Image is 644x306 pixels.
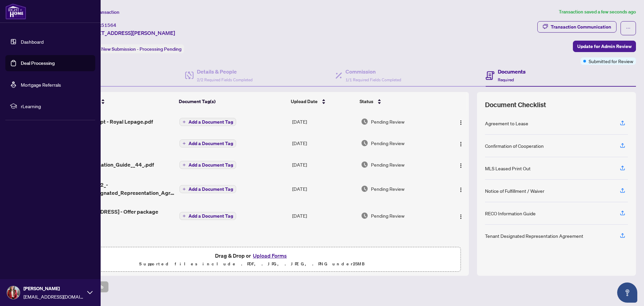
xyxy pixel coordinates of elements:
[458,187,464,192] img: Logo
[498,77,514,82] span: Required
[361,118,368,125] img: Document Status
[215,251,289,260] span: Drag & Drop or
[21,39,44,45] a: Dashboard
[101,46,181,52] span: New Submission - Processing Pending
[68,181,174,197] span: _Ontario__372_-_Tenant_Designated_Representation_Agreement_-_Authority_for_Lease_or_Purchase__33_...
[197,77,253,82] span: 2/2 Required Fields Completed
[68,161,154,169] span: RECO_Information_Guide__44_.pdf
[485,142,544,149] div: Confirmation of Cooperation
[179,212,236,220] button: Add a Document Tag
[345,68,401,76] h4: Commission
[455,183,466,194] button: Logo
[589,57,633,65] span: Submitted for Review
[101,22,116,28] span: 51564
[485,232,583,239] div: Tenant Designated Representation Agreement
[455,116,466,127] button: Logo
[361,139,368,147] img: Document Status
[179,212,236,220] button: Add a Document Tag
[485,165,531,172] div: MLS Leased Print Out
[182,214,186,218] span: plus
[371,118,405,125] span: Pending Review
[371,185,405,192] span: Pending Review
[179,161,236,169] button: Add a Document Tag
[179,185,236,193] button: Add a Document Tag
[179,161,236,169] button: Add a Document Tag
[485,100,546,110] span: Document Checklist
[458,120,464,125] img: Logo
[573,41,636,52] button: Update for Admin Review
[197,68,253,76] h4: Details & People
[43,247,461,272] span: Drag & Drop orUpload FormsSupported files include .PDF, .JPG, .JPEG, .PNG under25MB
[68,118,153,126] span: Deposit receipt - Royal Lepage.pdf
[357,92,443,111] th: Status
[458,163,464,168] img: Logo
[455,159,466,170] button: Logo
[189,187,233,191] span: Add a Document Tag
[251,251,289,260] button: Upload Forms
[21,60,55,66] a: Deal Processing
[345,77,401,82] span: 1/1 Required Fields Completed
[83,44,184,53] div: Status:
[83,29,175,37] span: [STREET_ADDRESS][PERSON_NAME]
[485,187,544,194] div: Notice of Fulfillment / Waiver
[189,120,233,124] span: Add a Document Tag
[361,161,368,168] img: Document Status
[537,21,616,33] button: Transaction Communication
[84,9,119,15] span: View Transaction
[458,214,464,219] img: Logo
[289,132,359,154] td: [DATE]
[577,41,632,52] span: Update for Admin Review
[289,175,359,202] td: [DATE]
[23,293,84,300] span: [EMAIL_ADDRESS][DOMAIN_NAME]
[291,98,318,105] span: Upload Date
[189,163,233,167] span: Add a Document Tag
[289,154,359,175] td: [DATE]
[361,212,368,219] img: Document Status
[179,185,236,193] button: Add a Document Tag
[551,21,611,32] div: Transaction Communication
[179,118,236,126] button: Add a Document Tag
[289,111,359,132] td: [DATE]
[498,68,526,76] h4: Documents
[371,139,405,147] span: Pending Review
[179,118,236,126] button: Add a Document Tag
[182,187,186,191] span: plus
[68,208,174,224] span: [STREET_ADDRESS] - Offer package signed.pdf
[47,260,457,268] p: Supported files include .PDF, .JPG, .JPEG, .PNG under 25 MB
[21,102,91,110] span: rLearning
[360,98,373,105] span: Status
[458,141,464,147] img: Logo
[189,141,233,146] span: Add a Document Tag
[176,92,288,111] th: Document Tag(s)
[23,285,84,292] span: [PERSON_NAME]
[485,120,528,127] div: Agreement to Lease
[5,3,26,19] img: logo
[455,210,466,221] button: Logo
[189,214,233,218] span: Add a Document Tag
[455,138,466,148] button: Logo
[371,212,405,219] span: Pending Review
[361,185,368,192] img: Document Status
[182,120,186,124] span: plus
[21,82,61,88] a: Mortgage Referrals
[182,163,186,167] span: plus
[288,92,357,111] th: Upload Date
[559,8,636,16] article: Transaction saved a few seconds ago
[7,286,20,299] img: Profile Icon
[626,26,631,31] span: ellipsis
[371,161,405,168] span: Pending Review
[289,202,359,229] td: [DATE]
[617,282,637,303] button: Open asap
[182,142,186,145] span: plus
[485,210,536,217] div: RECO Information Guide
[65,92,176,111] th: (5) File Name
[179,139,236,147] button: Add a Document Tag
